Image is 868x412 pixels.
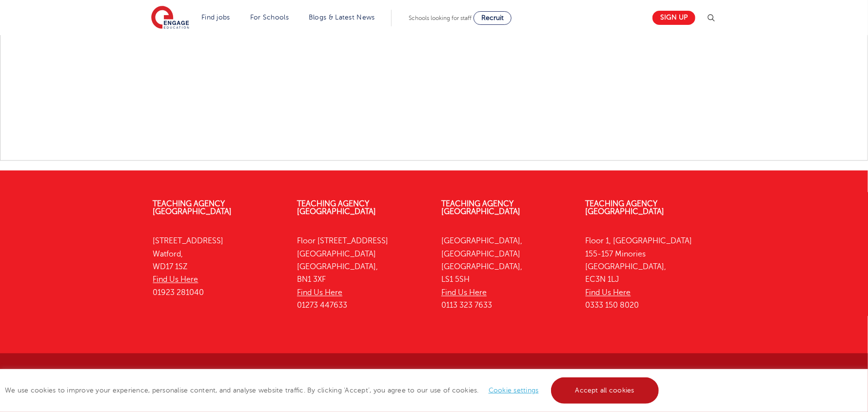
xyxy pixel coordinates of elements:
a: Find jobs [201,14,230,21]
p: [STREET_ADDRESS] Watford, WD17 1SZ 01923 281040 [153,235,283,299]
a: Find Us Here [441,289,487,297]
a: Find Us Here [297,289,342,297]
span: Schools looking for staff [409,15,472,21]
span: Recruit [481,14,504,21]
a: Teaching Agency [GEOGRAPHIC_DATA] [153,199,232,216]
span: We use cookies to improve your experience, personalise content, and analyse website traffic. By c... [5,387,661,394]
a: Blogs & Latest News [309,14,375,21]
p: [GEOGRAPHIC_DATA], [GEOGRAPHIC_DATA] [GEOGRAPHIC_DATA], LS1 5SH 0113 323 7633 [441,235,571,312]
a: Teaching Agency [GEOGRAPHIC_DATA] [297,199,376,216]
a: Teaching Agency [GEOGRAPHIC_DATA] [441,199,520,216]
p: Floor [STREET_ADDRESS] [GEOGRAPHIC_DATA] [GEOGRAPHIC_DATA], BN1 3XF 01273 447633 [297,235,427,312]
a: Find Us Here [153,275,198,284]
img: Engage Education [151,6,189,30]
a: For Schools [250,14,289,21]
p: Floor 1, [GEOGRAPHIC_DATA] 155-157 Minories [GEOGRAPHIC_DATA], EC3N 1LJ 0333 150 8020 [586,235,715,312]
a: Find Us Here [586,289,631,297]
a: Sign up [652,11,695,25]
a: Cookie settings [489,387,539,394]
a: Recruit [473,11,512,25]
a: Teaching Agency [GEOGRAPHIC_DATA] [586,199,665,216]
a: Accept all cookies [551,377,659,404]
